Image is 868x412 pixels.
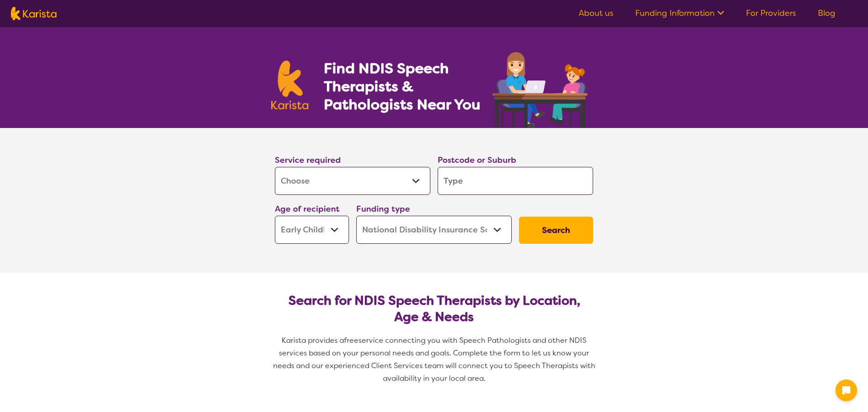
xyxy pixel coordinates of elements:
[275,155,341,166] label: Service required
[438,155,516,166] label: Postcode or Suburb
[635,8,724,19] a: Funding Information
[271,61,308,109] img: Karista logo
[11,7,57,20] img: Karista logo
[579,8,613,19] a: About us
[519,217,593,244] button: Search
[438,167,593,195] input: Type
[273,336,597,383] span: service connecting you with Speech Pathologists and other NDIS services based on your personal ne...
[282,293,586,325] h2: Search for NDIS Speech Therapists by Location, Age & Needs
[344,336,359,345] span: free
[485,49,597,128] img: speech-therapy
[818,8,835,19] a: Blog
[282,336,344,345] span: Karista provides a
[275,204,340,214] label: Age of recipient
[324,59,491,114] h1: Find NDIS Speech Therapists & Pathologists Near You
[746,8,796,19] a: For Providers
[356,204,410,214] label: Funding type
